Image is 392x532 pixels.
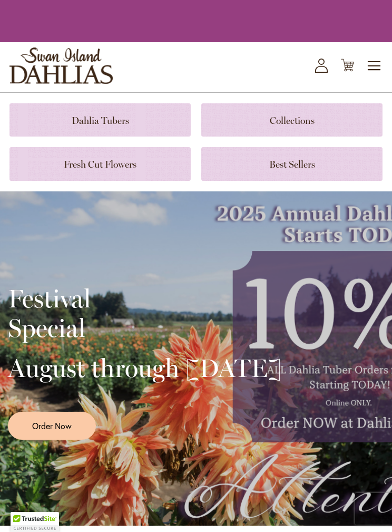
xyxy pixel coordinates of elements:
h2: August through [DATE] [8,353,281,383]
span: Order Now [32,420,72,432]
a: Order Now [8,412,96,440]
a: store logo [9,47,113,84]
h2: Festival Special [8,284,281,343]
